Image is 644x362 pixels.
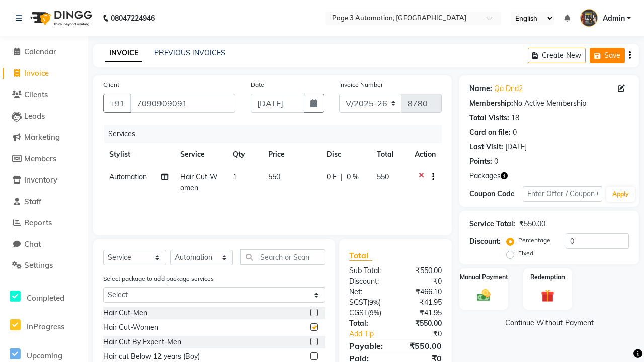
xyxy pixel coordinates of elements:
button: Create New [528,48,586,63]
label: Manual Payment [460,273,508,282]
span: Calendar [24,47,56,56]
a: PREVIOUS INVOICES [154,48,225,57]
span: 550 [377,172,389,182]
div: 18 [511,113,519,123]
div: Last Visit: [469,142,503,152]
label: Percentage [518,236,550,245]
div: ₹41.95 [395,297,449,308]
th: Total [371,143,409,166]
span: Automation [109,172,147,182]
div: Hair Cut-Women [103,322,158,333]
span: 0 % [347,172,359,183]
input: Search or Scan [240,249,325,265]
div: Name: [469,83,492,94]
div: Card on file: [469,127,511,138]
a: Settings [3,260,86,271]
div: ₹0 [395,276,449,287]
a: Leads [3,111,86,122]
input: Search by Name/Mobile/Email/Code [130,94,235,113]
div: Total: [342,318,395,329]
img: Admin [580,9,598,27]
a: Members [3,153,86,165]
div: ₹0 [405,329,449,339]
span: Staff [24,197,41,206]
div: ₹466.10 [395,287,449,297]
div: Hair Cut By Expert-Men [103,337,181,347]
span: 9% [370,309,379,317]
span: Admin [603,13,625,24]
label: Date [251,80,264,89]
a: Continue Without Payment [461,318,637,328]
label: Client [103,80,119,89]
span: Upcoming [27,351,62,360]
a: Chat [3,239,86,250]
div: ( ) [342,297,395,308]
div: ₹550.00 [395,318,449,329]
div: Total Visits: [469,113,509,123]
span: Clients [24,89,48,99]
span: 550 [268,172,280,182]
span: SGST [349,298,367,307]
a: Add Tip [342,329,405,339]
img: logo [26,4,95,32]
label: Invoice Number [339,80,383,89]
span: 1 [233,172,237,182]
span: Leads [24,111,45,121]
span: CGST [349,308,368,317]
b: 08047224946 [111,4,155,32]
a: INVOICE [105,44,142,62]
span: Packages [469,171,501,182]
div: ( ) [342,308,395,318]
div: Coupon Code [469,189,523,199]
div: Discount: [342,276,395,287]
button: Apply [606,187,635,202]
span: Completed [27,293,64,303]
div: 0 [513,127,517,138]
div: ₹550.00 [395,265,449,276]
img: _cash.svg [473,288,494,303]
button: +91 [103,94,131,113]
div: Services [104,125,449,143]
div: ₹550.00 [519,219,545,229]
button: Save [590,48,625,63]
span: Hair Cut-Women [180,172,218,192]
div: No Active Membership [469,98,629,109]
th: Disc [320,143,371,166]
img: _gift.svg [537,288,558,304]
input: Enter Offer / Coupon Code [523,186,602,202]
div: [DATE] [505,142,527,152]
div: Sub Total: [342,265,395,276]
div: Net: [342,287,395,297]
div: Hair cut Below 12 years (Boy) [103,351,200,362]
th: Action [409,143,442,166]
span: Settings [24,260,53,270]
span: Marketing [24,132,60,142]
span: Members [24,154,56,163]
div: ₹550.00 [395,340,449,352]
th: Service [174,143,227,166]
div: Points: [469,156,492,167]
th: Qty [227,143,262,166]
span: Total [349,250,372,261]
a: Reports [3,217,86,229]
div: Service Total: [469,219,515,229]
span: Inventory [24,175,57,185]
a: Qa Dnd2 [494,83,523,94]
a: Marketing [3,132,86,143]
div: 0 [494,156,498,167]
span: Reports [24,218,52,227]
label: Select package to add package services [103,274,214,283]
a: Clients [3,89,86,101]
label: Fixed [518,249,533,258]
div: Discount: [469,236,501,247]
th: Stylist [103,143,174,166]
span: | [341,172,343,183]
div: Hair Cut-Men [103,308,147,318]
span: Invoice [24,68,49,78]
div: ₹41.95 [395,308,449,318]
a: Invoice [3,68,86,79]
span: 0 F [327,172,337,183]
span: InProgress [27,322,64,331]
div: Membership: [469,98,513,109]
div: Payable: [342,340,395,352]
